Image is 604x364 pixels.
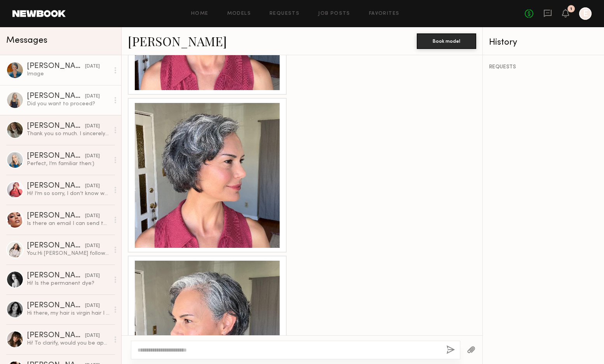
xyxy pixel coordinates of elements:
div: [DATE] [85,63,100,70]
a: Models [227,11,251,16]
div: History [489,38,598,47]
div: Hi! To clarify, would you be applying dye to my hair and would it be semi-permanent, temporary or... [27,340,110,347]
div: [DATE] [85,153,100,160]
a: Job Posts [318,11,350,16]
span: Messages [6,36,47,45]
div: REQUESTS [489,64,598,70]
div: [DATE] [85,183,100,190]
a: E [579,7,592,20]
a: Favorites [369,11,400,16]
div: [PERSON_NAME] [27,182,85,190]
div: Did you want to proceed? [27,100,110,108]
div: [DATE] [85,123,100,130]
a: [PERSON_NAME] [128,33,227,49]
a: Requests [270,11,299,16]
div: Is there an email I can send the video to I can’t attach on here thank you! :) [27,220,110,227]
div: Image [27,70,110,78]
div: [DATE] [85,93,100,100]
div: You: Hi [PERSON_NAME] following up :) [27,250,110,257]
div: [PERSON_NAME] [27,272,85,280]
div: [PERSON_NAME] [27,63,85,70]
button: Book model [417,33,476,49]
div: [PERSON_NAME] [27,302,85,310]
div: [PERSON_NAME] [27,242,85,250]
div: [DATE] [85,212,100,220]
div: Hi! I’m so sorry, I don’t know why but I was logged out and had not seen your message until just ... [27,190,110,197]
div: [DATE] [85,302,100,310]
a: Book model [417,37,476,44]
div: [PERSON_NAME] [27,92,85,100]
div: Perfect, I’m familiar then:) [27,160,110,167]
div: [DATE] [85,242,100,250]
div: [PERSON_NAME] [27,332,85,340]
div: Thank you so much. I sincerely appreciate your interest however I am not willing to put any kind ... [27,130,110,138]
div: 1 [570,7,572,11]
div: [PERSON_NAME] [27,212,85,220]
div: [PERSON_NAME] [27,152,85,160]
div: [DATE] [85,272,100,280]
div: [PERSON_NAME] [27,122,85,130]
div: [DATE] [85,332,100,340]
div: Hi there, my hair is virgin hair I don’t dye it , I only maintain in through cuts , I don’t wear ... [27,310,110,317]
a: Home [191,11,209,16]
div: Hi! Is the permanent dye? [27,280,110,287]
